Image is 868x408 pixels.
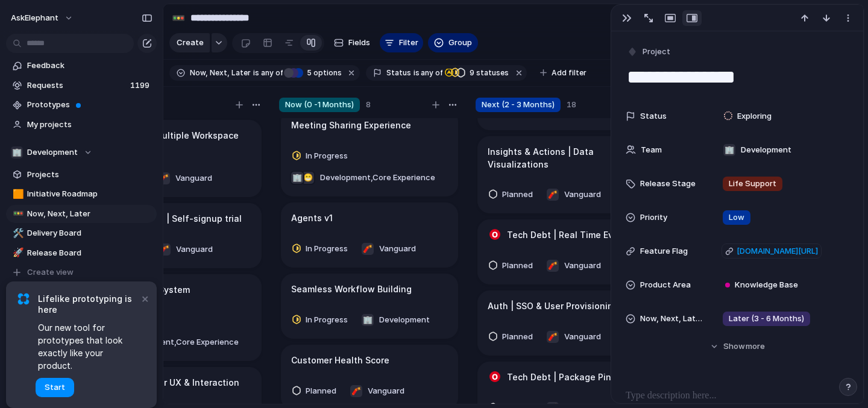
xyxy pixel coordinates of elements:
span: Vanguard [368,385,404,397]
div: 🧨 [158,172,170,184]
span: Prototypes [27,99,153,111]
span: Product Area [640,279,691,291]
span: Feedback [27,60,153,72]
button: Filter [380,33,423,52]
div: Onboarding | Self-signup trial🧨Vanguard [84,203,262,268]
button: Group [428,33,478,52]
span: Planned [502,260,533,272]
a: My projects [6,116,157,134]
div: Insights & Actions | Data VisualizationsPlanned🧨Vanguard [477,136,655,213]
span: Fields [348,37,370,49]
span: is [414,67,420,78]
span: Development , Core Experience [124,336,239,348]
button: 🚥 [169,8,188,28]
span: AskElephant [11,12,58,24]
h1: Insights & Actions | Data Visualizations [488,145,644,171]
span: In Progress [306,150,348,162]
span: [DOMAIN_NAME][URL] [737,245,818,257]
span: Release Stage [640,178,696,190]
button: isany of [251,66,285,80]
span: Feature Flag [640,245,688,257]
span: Release Board [27,247,153,259]
h1: Onboarding | Self-signup trial [114,212,242,225]
div: 🚥 [172,10,185,26]
span: Planned [502,331,533,343]
button: In Progress [288,239,356,259]
span: Priority [640,212,667,224]
button: 🚀 [11,247,23,259]
div: Meeting Sharing ExperienceIn Progress😁🏢Development,Core Experience [281,110,458,196]
span: Our new tool for prototypes that look exactly like your product. [38,321,139,372]
span: Development [27,146,78,158]
span: Vanguard [564,189,601,201]
button: Planned [485,185,541,204]
button: Dismiss [137,291,152,306]
span: any of [420,67,443,78]
button: 🏢Development [358,310,433,330]
span: Lifelike prototyping is here [38,293,139,315]
span: Team [641,144,662,156]
span: Add filter [552,67,587,78]
span: statuses [466,67,509,78]
div: Auth | SSO & User ProvisioningPlanned🧨Vanguard [477,290,655,356]
a: [DOMAIN_NAME][URL] [722,243,822,259]
div: 🧨 [159,243,171,256]
span: Projects [27,169,153,181]
div: 🚀 [13,246,21,260]
h1: Meeting Sharing Experience [291,119,411,132]
h1: Seamless Workflow Building [291,283,412,296]
button: 5 options [284,66,344,80]
a: 🚀Release Board [6,244,157,262]
span: Development [741,144,791,156]
div: 🧨 [547,189,559,201]
div: 😁 [302,172,314,184]
div: Workspaces | Multiple Workspace Support🧨Vanguard [84,120,262,197]
span: Initiative Roadmap [27,188,153,200]
div: 🚥 [13,207,21,221]
span: Now, Next, Later [640,313,703,325]
div: 🧨 [547,260,559,272]
div: 🧨 [547,331,559,343]
span: is [253,67,259,78]
span: Next (2 - 3 Months) [482,99,555,111]
span: Now, Next, Later [190,67,251,78]
span: Start [45,381,65,394]
span: Create view [27,266,74,278]
span: Filter [399,37,418,49]
a: Prototypes [6,96,157,114]
button: Project [624,43,674,61]
button: Create view [6,263,157,281]
button: 🛠️ [11,227,23,239]
button: 🚥 [11,208,23,220]
span: Planned [502,189,533,201]
div: 🧨 [362,243,374,255]
span: Status [386,67,411,78]
span: 5 [303,68,313,77]
div: 🟧Initiative Roadmap [6,185,157,203]
button: Development,Core Experience [92,333,242,352]
span: My projects [27,119,153,131]
div: 🏢 [362,314,374,326]
span: Low [729,212,744,224]
span: Planned [306,385,336,397]
button: Planned [288,381,344,401]
div: 🏢 [291,172,303,184]
span: Requests [27,80,127,92]
button: 🧨Vanguard [347,381,407,401]
span: Vanguard [175,172,212,184]
h1: Workspaces | Multiple Workspace Support [95,129,251,154]
span: 8 [366,99,371,111]
span: Development , Core Experience [320,172,435,184]
span: Vanguard [564,331,601,343]
button: 🏢Development [6,143,157,162]
div: Seamless Workflow BuildingIn Progress🏢Development [281,274,458,339]
button: 9 statuses [444,66,511,80]
button: 😁🏢Development,Core Experience [288,168,438,187]
a: Feedback [6,57,157,75]
a: Requests1199 [6,77,157,95]
h1: Customer Health Score [291,354,389,367]
a: 🛠️Delivery Board [6,224,157,242]
button: 🧨Vanguard [543,327,604,347]
span: Create [177,37,204,49]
